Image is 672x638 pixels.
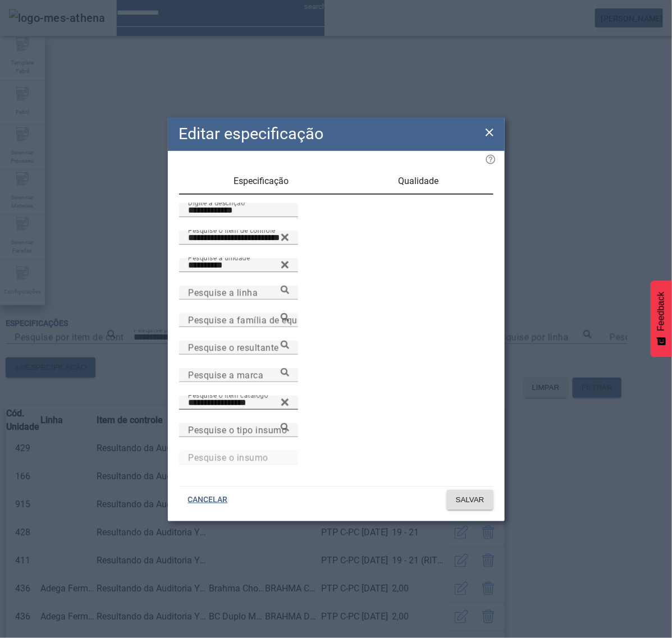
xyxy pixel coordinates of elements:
[188,259,289,272] input: Number
[188,342,279,353] mat-label: Pesquise o resultante
[188,254,250,261] mat-label: Pesquise a unidade
[188,231,289,245] input: Number
[188,370,263,380] mat-label: Pesquise a marca
[188,199,245,206] mat-label: Digite a descrição
[188,425,287,435] mat-label: Pesquise o tipo insumo
[447,490,493,510] button: SALVAR
[188,424,289,437] input: Number
[179,490,237,510] button: CANCELAR
[188,452,268,463] mat-label: Pesquise o insumo
[188,287,258,298] mat-label: Pesquise a linha
[188,391,268,399] mat-label: Pesquise o item catálogo
[188,341,289,355] input: Number
[188,494,228,506] span: CANCELAR
[188,315,337,325] mat-label: Pesquise a família de equipamento
[179,122,324,146] h2: Editar especificação
[398,177,438,186] span: Qualidade
[188,396,289,410] input: Number
[188,226,276,234] mat-label: Pesquise o item de controle
[234,177,289,186] span: Especificação
[656,292,666,331] span: Feedback
[188,369,289,382] input: Number
[188,451,289,465] input: Number
[456,494,484,506] span: SALVAR
[188,314,289,327] input: Number
[188,286,289,300] input: Number
[651,281,672,357] button: Feedback - Mostrar pesquisa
